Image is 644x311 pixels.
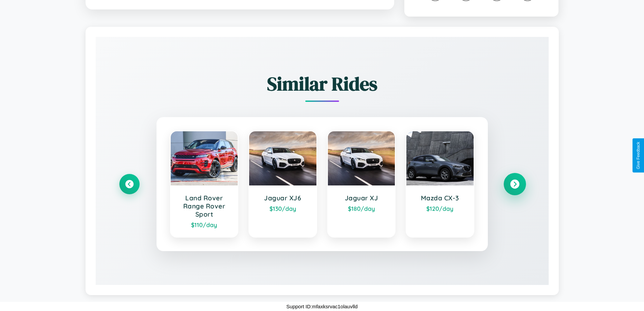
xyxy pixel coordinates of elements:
[248,131,317,238] a: Jaguar XJ6$130/day
[177,194,231,218] h3: Land Rover Range Rover Sport
[177,221,231,228] div: $ 110 /day
[335,194,388,202] h3: Jaguar XJ
[119,71,525,97] h2: Similar Rides
[256,194,310,202] h3: Jaguar XJ6
[335,205,388,212] div: $ 180 /day
[413,205,467,212] div: $ 120 /day
[256,205,310,212] div: $ 130 /day
[413,194,467,202] h3: Mazda CX-3
[327,131,396,238] a: Jaguar XJ$180/day
[406,131,474,238] a: Mazda CX-3$120/day
[636,142,641,169] div: Give Feedback
[170,131,239,238] a: Land Rover Range Rover Sport$110/day
[286,302,358,311] p: Support ID: mfaxksrvac1olauvlld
